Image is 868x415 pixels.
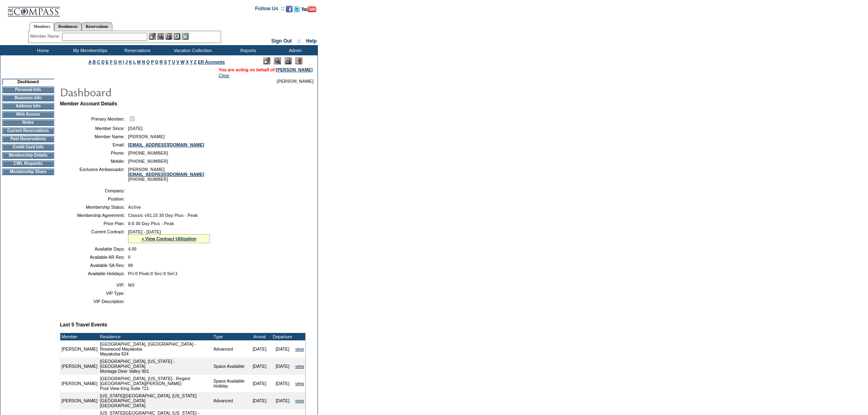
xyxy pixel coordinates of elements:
[99,392,212,409] td: [US_STATE][GEOGRAPHIC_DATA], [US_STATE][GEOGRAPHIC_DATA] [GEOGRAPHIC_DATA]
[255,5,284,15] td: Follow Us ::
[128,126,142,131] span: [DATE]
[302,8,316,13] a: Subscribe to our YouTube Channel
[212,333,248,340] td: Type
[263,57,270,64] img: Edit Mode
[63,291,125,296] td: VIP Type:
[285,57,292,64] img: Impersonate
[2,152,54,159] td: Membership Details
[146,59,150,64] a: O
[63,115,125,123] td: Primary Member:
[99,333,212,340] td: Residence
[101,59,105,64] a: D
[160,59,163,64] a: R
[63,134,125,139] td: Member Name:
[295,57,302,64] img: Log Concern/Member Elevation
[286,8,292,13] a: Become our fan on Facebook
[2,160,54,167] td: CWL Requests
[97,59,100,64] a: C
[128,246,137,251] span: 4.00
[89,59,91,64] a: A
[128,283,135,287] span: NO
[155,59,158,64] a: Q
[99,358,212,375] td: [GEOGRAPHIC_DATA], [US_STATE] - [GEOGRAPHIC_DATA] Montage Deer Valley 901
[63,229,125,243] td: Current Contract:
[60,392,99,409] td: [PERSON_NAME]
[18,45,66,55] td: Home
[248,375,271,392] td: [DATE]
[128,221,174,226] span: 0-0 30 Day Plus - Peak
[271,392,294,409] td: [DATE]
[151,59,154,64] a: P
[2,169,54,175] td: Membership Share
[271,375,294,392] td: [DATE]
[110,59,113,64] a: F
[194,59,197,64] a: Z
[219,67,313,72] span: You are acting on behalf of:
[63,196,125,201] td: Position:
[248,358,271,375] td: [DATE]
[63,142,125,147] td: Email:
[2,95,54,101] td: Business Info
[271,340,294,358] td: [DATE]
[59,84,224,100] img: pgTtlDashboard.gif
[212,375,248,392] td: Space Available Holiday
[295,381,304,386] a: view
[113,45,160,55] td: Reservations
[63,221,125,226] td: Price Plan:
[248,340,271,358] td: [DATE]
[66,45,113,55] td: My Memberships
[63,126,125,131] td: Member Since:
[149,33,156,40] img: b_edit.gif
[212,392,248,409] td: Advanced
[176,59,179,64] a: V
[294,6,300,12] img: Follow us on Twitter
[248,392,271,409] td: [DATE]
[2,87,54,93] td: Personal Info
[63,213,125,218] td: Membership Agreement:
[128,263,133,268] span: 98
[142,236,196,241] a: » View Contract Utilization
[63,159,125,164] td: Mobile:
[302,6,316,12] img: Subscribe to our YouTube Channel
[198,59,225,64] a: ER Accounts
[99,340,212,358] td: [GEOGRAPHIC_DATA], [GEOGRAPHIC_DATA] - Rosewood Mayakoba Mayakoba 824
[60,101,117,107] b: Member Account Details
[133,59,136,64] a: L
[114,59,117,64] a: G
[137,59,141,64] a: M
[2,128,54,134] td: Current Reservations
[271,333,294,340] td: Departure
[60,322,107,328] b: Last 5 Travel Events
[295,398,304,403] a: view
[271,358,294,375] td: [DATE]
[2,79,54,85] td: Dashboard
[271,38,292,44] a: Sign Out
[128,167,204,182] span: [PERSON_NAME] [PHONE_NUMBER]
[160,45,224,55] td: Vacation Collection
[93,59,96,64] a: B
[142,59,145,64] a: N
[295,347,304,351] a: view
[30,22,55,31] a: Members
[190,59,193,64] a: Y
[128,205,141,210] span: Active
[123,59,124,64] a: I
[128,271,178,276] span: Pri:0 Peak:0 Sec:0 Sel:1
[63,299,125,304] td: VIP Description:
[2,144,54,150] td: Credit Card Info
[119,59,122,64] a: H
[224,45,271,55] td: Reports
[271,45,318,55] td: Admin
[248,333,271,340] td: Arrival
[276,67,313,72] a: [PERSON_NAME]
[128,229,161,234] span: [DATE] - [DATE]
[129,59,132,64] a: K
[182,33,189,40] img: b_calculator.gif
[128,159,168,164] span: [PHONE_NUMBER]
[297,38,301,44] span: ::
[212,340,248,358] td: Advanced
[168,59,171,64] a: T
[106,59,109,64] a: E
[60,333,99,340] td: Member
[125,59,128,64] a: J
